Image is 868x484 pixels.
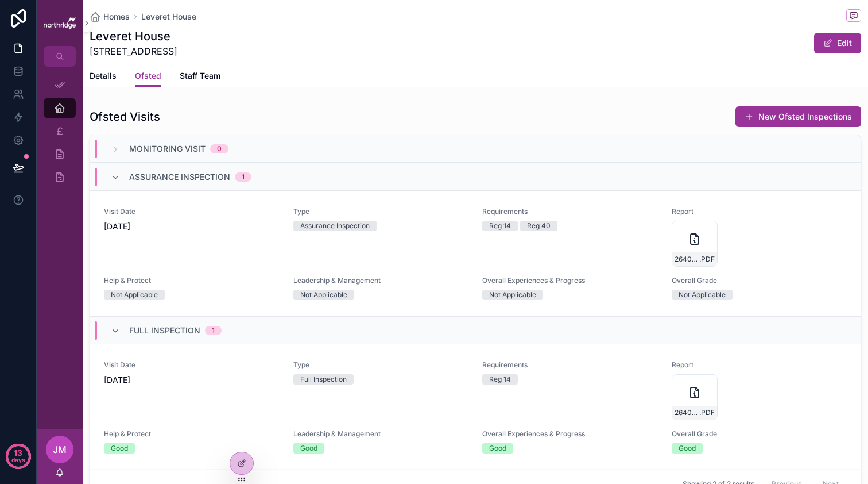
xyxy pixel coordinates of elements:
[180,66,220,89] a: Staff Team
[129,171,230,183] span: Assurance Inspection
[679,290,726,300] div: Not Applicable
[90,190,861,316] a: Visit Date[DATE]TypeAssurance InspectionRequirementsReg 14Reg 40Report2640099_1-7.PDFHelp & Prote...
[699,255,715,264] span: .PDF
[14,447,22,459] p: 13
[293,207,469,216] span: Type
[242,172,245,182] div: 1
[90,11,130,22] a: Homes
[293,429,469,439] span: Leadership & Management
[672,360,847,370] span: Report
[300,374,347,385] div: Full Inspection
[527,221,551,231] div: Reg 40
[735,106,861,127] button: New Ofsted Inspections
[482,207,658,216] span: Requirements
[489,443,506,454] div: Good
[104,429,280,439] span: Help & Protect
[293,276,469,285] span: Leadership & Management
[699,408,715,417] span: .PDF
[53,443,67,456] span: JM
[672,276,847,285] span: Overall Grade
[489,290,536,300] div: Not Applicable
[104,221,280,232] span: [DATE]
[104,360,280,370] span: Visit Date
[104,207,280,216] span: Visit Date
[90,70,117,82] span: Details
[675,255,699,264] span: 2640099_1-7
[90,28,177,44] h1: Leveret House
[180,70,220,82] span: Staff Team
[111,290,158,300] div: Not Applicable
[672,207,847,216] span: Report
[300,221,370,231] div: Assurance Inspection
[300,290,347,300] div: Not Applicable
[814,33,861,53] button: Edit
[90,109,160,125] h1: Ofsted Visits
[135,70,161,82] span: Ofsted
[482,360,658,370] span: Requirements
[672,429,847,439] span: Overall Grade
[482,276,658,285] span: Overall Experiences & Progress
[11,452,25,468] p: days
[141,11,196,22] a: Leveret House
[679,443,696,454] div: Good
[90,44,177,58] span: [STREET_ADDRESS]
[135,66,161,87] a: Ofsted
[293,360,469,370] span: Type
[103,11,130,22] span: Homes
[217,144,222,153] div: 0
[129,325,200,336] span: Full Inspection
[489,374,511,385] div: Reg 14
[300,443,317,454] div: Good
[90,66,117,89] a: Details
[482,429,658,439] span: Overall Experiences & Progress
[129,143,206,155] span: Monitoring Visit
[104,374,280,386] span: [DATE]
[212,326,215,335] div: 1
[44,17,76,28] img: App logo
[111,443,128,454] div: Good
[90,344,861,470] a: Visit Date[DATE]TypeFull InspectionRequirementsReg 14Report2640099_1-5-3-2.PDFHelp & ProtectGoodL...
[37,67,83,202] div: scrollable content
[675,408,699,417] span: 2640099_1-5-3-2
[104,276,280,285] span: Help & Protect
[489,221,511,231] div: Reg 14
